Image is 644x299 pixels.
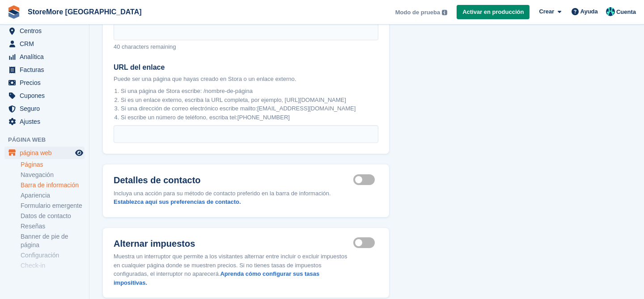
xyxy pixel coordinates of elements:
[21,171,85,179] a: Navegación
[4,76,85,89] a: menu
[114,239,353,249] label: Alternar impuestos
[114,270,319,286] a: Aprenda cómo configurar sus tasas impositivas.
[21,202,85,210] a: Formulario emergente
[114,175,353,185] label: Detalles de contacto
[21,181,85,190] a: Barra de información
[20,115,73,128] span: Ajustes
[4,38,85,50] a: menu
[20,63,73,76] span: Facturas
[21,160,85,169] a: Páginas
[21,251,85,260] a: Configuración
[20,76,73,89] span: Precios
[457,5,530,20] a: Activar en producción
[20,38,73,50] span: CRM
[21,232,85,249] a: Banner de pie de página
[7,5,21,19] img: stora-icon-8386f47178a22dfd0bd8f6a31ec36ba5ce8667c1dd55bd0f319d3a0aa187defe.svg
[20,147,73,159] span: página web
[4,89,85,102] a: menu
[20,89,73,102] span: Cupones
[8,135,89,144] span: Página web
[74,147,85,158] a: Vista previa de la tienda
[539,7,554,16] span: Crear
[114,253,347,286] span: Muestra un interruptor que permite a los visitantes alternar entre incluir o excluir impuestos en...
[395,8,440,17] span: Modo de prueba
[114,62,378,73] label: URL del enlace
[4,51,85,63] a: menu
[121,96,378,105] li: Si es un enlace externo, escriba la URL completa, por ejemplo, [URL][DOMAIN_NAME]
[442,10,447,15] img: icon-info-grey-7440780725fd019a000dd9b08b2336e03edf1995a4989e88bcd33f0948082b44.svg
[121,104,378,113] li: Si una dirección de correo electrónico escribe mailto:[EMAIL_ADDRESS][DOMAIN_NAME]
[4,63,85,76] a: menu
[580,7,598,16] span: Ayuda
[21,191,85,200] a: Apariencia
[353,242,378,244] label: Tax toggle visible
[122,43,176,50] span: characters remaining
[114,198,241,205] a: Establezca aquí sus preferencias de contacto.
[20,25,73,37] span: Centros
[4,25,85,37] a: menu
[4,102,85,115] a: menu
[606,7,615,16] img: Maria Vela Padilla
[353,179,378,180] label: Contact details visible
[121,113,378,122] li: Si escribe un número de teléfono, escriba tel:[PHONE_NUMBER]
[114,43,120,50] span: 40
[20,102,73,115] span: Seguro
[24,4,145,19] a: StoreMore [GEOGRAPHIC_DATA]
[21,212,85,220] a: Datos de contacto
[20,51,73,63] span: Analítica
[462,8,524,17] span: Activar en producción
[114,75,378,84] p: Puede ser una página que hayas creado en Stora o un enlace externo.
[4,147,85,159] a: menú
[4,115,85,128] a: menu
[114,190,331,197] span: Incluya una acción para su método de contacto preferido en la barra de información.
[21,222,85,231] a: Reseñas
[121,87,378,96] li: Si una página de Stora escribe: /nombre-de-página
[616,8,636,17] span: Cuenta
[21,261,85,270] a: Check-in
